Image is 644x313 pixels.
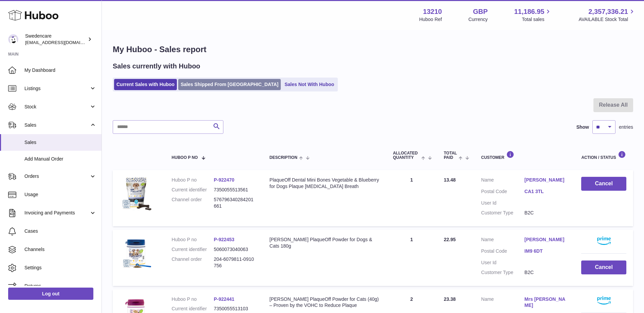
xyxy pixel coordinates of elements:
[8,288,93,300] a: Log out
[113,44,633,55] h1: My Huboo - Sales report
[214,296,235,302] a: P-922441
[481,210,525,216] dt: Customer Type
[25,33,86,46] div: Swedencare
[473,7,487,16] strong: GBP
[282,79,336,90] a: Sales Not With Huboo
[581,151,626,160] div: Action / Status
[24,191,96,198] span: Usage
[24,173,89,180] span: Orders
[481,151,568,160] div: Customer
[114,79,177,90] a: Current Sales with Huboo
[172,196,214,209] dt: Channel order
[525,248,568,254] a: IM9 6DT
[24,67,96,74] span: My Dashboard
[386,170,437,226] td: 1
[619,124,633,130] span: entries
[270,177,380,190] div: PlaqueOff Dental Mini Bones Vegetable & Blueberry for Dogs Plaque [MEDICAL_DATA] Breath
[24,265,96,271] span: Settings
[270,155,297,160] span: Description
[214,187,256,193] dd: 7350055513561
[24,283,96,289] span: Returns
[597,236,611,245] img: primelogo.png
[214,246,256,253] dd: 5060073040063
[172,256,214,269] dt: Channel order
[578,16,636,23] span: AVAILABLE Stock Total
[525,269,568,276] dd: B2C
[597,296,611,305] img: primelogo.png
[25,40,100,45] span: [EMAIL_ADDRESS][DOMAIN_NAME]
[514,7,544,16] span: 11,186.95
[423,7,442,16] strong: 13210
[522,16,552,23] span: Total sales
[444,177,456,183] span: 13.48
[444,237,456,242] span: 22.95
[419,16,442,23] div: Huboo Ref
[481,269,525,276] dt: Customer Type
[525,236,568,243] a: [PERSON_NAME]
[24,156,96,162] span: Add Manual Order
[24,139,96,146] span: Sales
[481,259,525,266] dt: User Id
[481,200,525,206] dt: User Id
[119,177,153,211] img: $_57.JPG
[481,188,525,196] dt: Postal Code
[444,296,456,302] span: 23.38
[172,187,214,193] dt: Current identifier
[214,256,256,269] dd: 204-6079811-0910756
[119,236,153,270] img: $_57.JPG
[24,210,89,216] span: Invoicing and Payments
[24,246,96,253] span: Channels
[113,62,200,71] h2: Sales currently with Huboo
[481,248,525,256] dt: Postal Code
[581,177,626,191] button: Cancel
[8,34,18,44] img: gemma.horsfield@swedencare.co.uk
[481,177,525,185] dt: Name
[24,228,96,234] span: Cases
[214,306,256,312] dd: 7350055513103
[393,151,419,160] span: ALLOCATED Quantity
[578,7,636,23] a: 2,357,336.21 AVAILABLE Stock Total
[481,236,525,245] dt: Name
[172,236,214,243] dt: Huboo P no
[270,236,380,249] div: [PERSON_NAME] PlaqueOff Powder for Dogs & Cats 180g
[214,196,256,209] dd: 576796340284201661
[588,7,628,16] span: 2,357,336.21
[481,296,525,311] dt: Name
[386,230,437,286] td: 1
[172,177,214,183] dt: Huboo P no
[525,177,568,183] a: [PERSON_NAME]
[172,246,214,253] dt: Current identifier
[172,296,214,302] dt: Huboo P no
[514,7,552,23] a: 11,186.95 Total sales
[214,237,235,242] a: P-922453
[24,122,89,128] span: Sales
[444,151,457,160] span: Total paid
[270,296,380,309] div: [PERSON_NAME] PlaqueOff Powder for Cats (40g) – Proven by the VOHC to Reduce Plaque
[525,188,568,195] a: CA1 3TL
[525,210,568,216] dd: B2C
[525,296,568,309] a: Mrs [PERSON_NAME]
[178,79,281,90] a: Sales Shipped From [GEOGRAPHIC_DATA]
[172,155,198,160] span: Huboo P no
[24,85,89,92] span: Listings
[581,260,626,274] button: Cancel
[468,16,488,23] div: Currency
[214,177,235,183] a: P-922470
[172,306,214,312] dt: Current identifier
[24,104,89,110] span: Stock
[576,124,589,130] label: Show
